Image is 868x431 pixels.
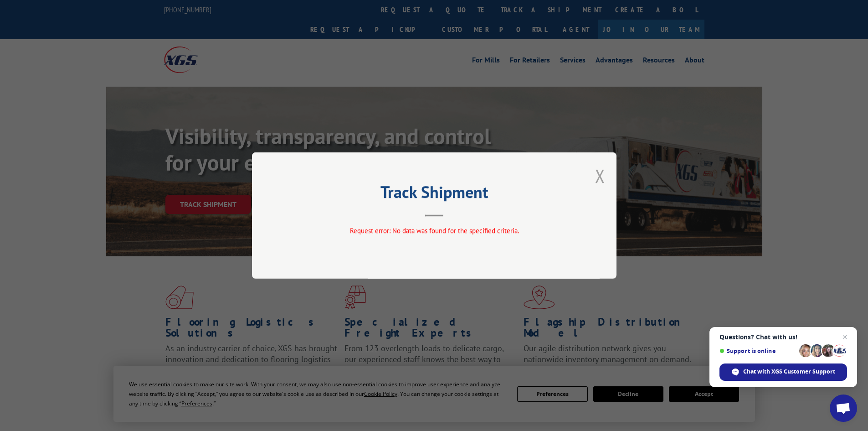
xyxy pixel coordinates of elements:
[719,333,847,341] span: Questions? Chat with us!
[839,332,850,343] span: Close chat
[349,226,519,235] span: Request error: No data was found for the specified criteria.
[595,164,605,188] button: Close modal
[719,363,847,381] div: Chat with XGS Customer Support
[830,395,857,422] div: Open chat
[298,186,571,203] h2: Track Shipment
[719,348,796,354] span: Support is online
[743,368,835,376] span: Chat with XGS Customer Support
